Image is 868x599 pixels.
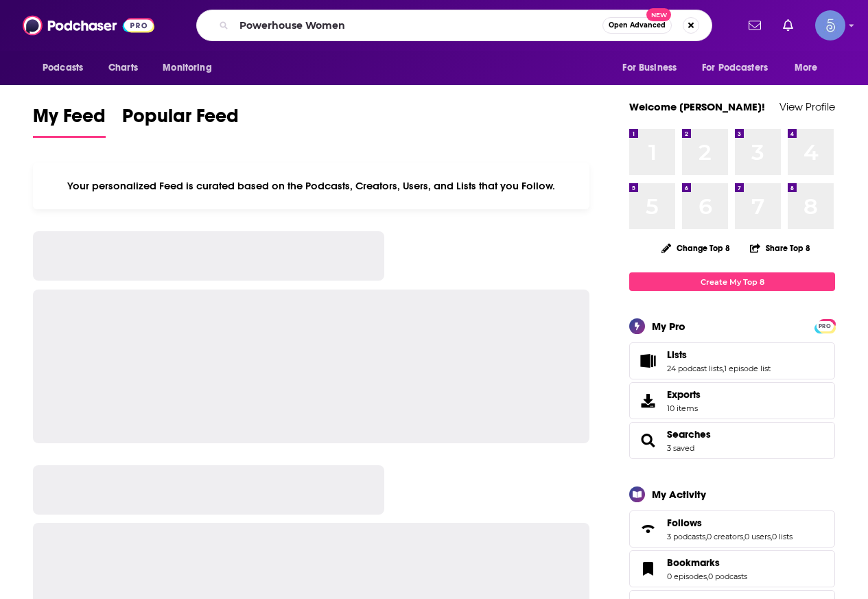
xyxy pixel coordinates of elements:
[43,58,83,78] span: Podcasts
[652,488,706,501] div: My Activity
[23,12,154,38] img: Podchaser - Follow, Share and Rate Podcasts
[815,10,845,40] span: Logged in as Spiral5-G1
[777,14,799,37] a: Show notifications dropdown
[33,104,106,138] a: My Feed
[609,22,666,29] span: Open Advanced
[634,431,661,450] a: Searches
[779,100,835,113] a: View Profile
[723,364,724,373] span: ,
[33,55,101,81] button: open menu
[108,58,138,78] span: Charts
[707,572,708,581] span: ,
[629,342,835,379] span: Lists
[667,517,793,529] a: Follows
[772,532,793,541] a: 0 lists
[629,422,835,459] span: Searches
[785,55,835,81] button: open menu
[795,58,818,78] span: More
[744,532,771,541] a: 0 users
[33,163,589,209] div: Your personalized Feed is curated based on the Podcasts, Creators, Users, and Lists that you Follow.
[163,58,211,78] span: Monitoring
[667,517,702,529] span: Follows
[815,10,845,40] img: User Profile
[667,428,711,441] a: Searches
[667,556,747,569] a: Bookmarks
[652,320,685,333] div: My Pro
[708,572,747,581] a: 0 podcasts
[234,14,602,36] input: Search podcasts, credits, & more...
[817,320,833,331] a: PRO
[702,58,768,78] span: For Podcasters
[122,104,239,136] span: Popular Feed
[646,8,671,21] span: New
[634,519,661,539] a: Follows
[667,349,771,361] a: Lists
[817,321,833,331] span: PRO
[99,55,146,81] a: Charts
[667,572,707,581] a: 0 episodes
[705,532,707,541] span: ,
[153,55,229,81] button: open menu
[122,104,239,138] a: Popular Feed
[629,510,835,548] span: Follows
[602,17,672,34] button: Open AdvancedNew
[743,14,766,37] a: Show notifications dropdown
[667,532,705,541] a: 3 podcasts
[196,10,712,41] div: Search podcasts, credits, & more...
[667,443,694,453] a: 3 saved
[667,349,687,361] span: Lists
[724,364,771,373] a: 1 episode list
[653,239,738,257] button: Change Top 8
[667,403,701,413] span: 10 items
[815,10,845,40] button: Show profile menu
[749,235,811,261] button: Share Top 8
[634,391,661,410] span: Exports
[622,58,677,78] span: For Business
[667,388,701,401] span: Exports
[693,55,788,81] button: open menu
[629,550,835,587] span: Bookmarks
[629,100,765,113] a: Welcome [PERSON_NAME]!
[634,559,661,578] a: Bookmarks
[33,104,106,136] span: My Feed
[771,532,772,541] span: ,
[707,532,743,541] a: 0 creators
[629,272,835,291] a: Create My Top 8
[634,351,661,371] a: Lists
[613,55,694,81] button: open menu
[743,532,744,541] span: ,
[667,556,720,569] span: Bookmarks
[629,382,835,419] a: Exports
[667,364,723,373] a: 24 podcast lists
